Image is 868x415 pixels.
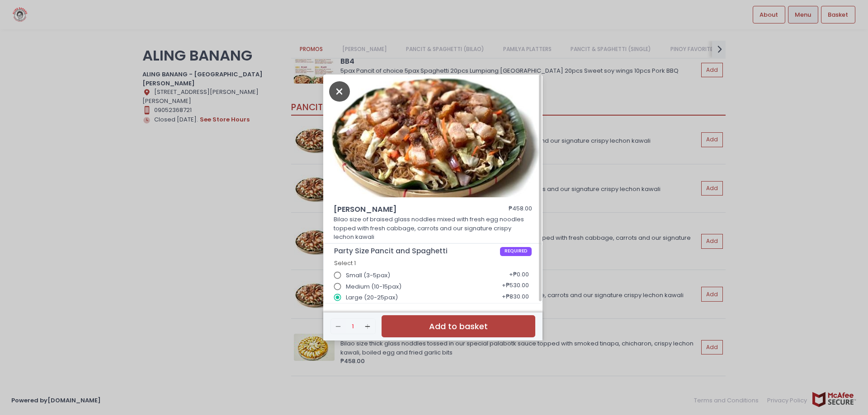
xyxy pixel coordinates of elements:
span: Medium (10-15pax) [346,282,401,291]
button: Close [329,86,350,95]
img: Miki Bihon Bilao [323,75,542,197]
div: + ₱830.00 [499,289,532,306]
p: Bilao size of braised glass noddles mixed with fresh egg noodles topped with fresh cabbage, carro... [334,215,533,242]
span: Small (3-5pax) [346,271,390,280]
div: ₱458.00 [509,204,532,215]
span: Select 1 [334,259,356,267]
span: Large (20-25pax) [346,293,398,302]
span: Party Size Pancit and Spaghetti [334,247,500,255]
div: + ₱0.00 [506,267,532,284]
span: REQUIRED [500,247,532,256]
button: Add to basket [382,315,535,337]
span: [PERSON_NAME] [334,204,483,215]
div: + ₱530.00 [499,278,532,295]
